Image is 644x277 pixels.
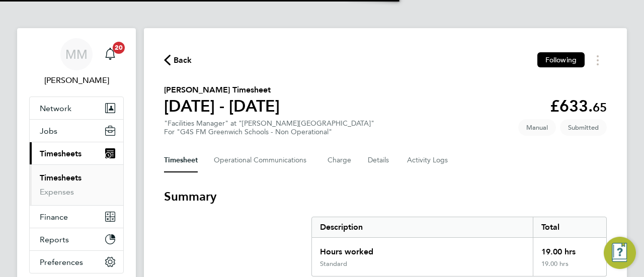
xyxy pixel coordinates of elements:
div: For "G4S FM Greenwich Schools - Non Operational" [164,128,374,136]
button: Activity Logs [407,148,449,172]
span: MM [65,48,88,61]
button: Following [537,52,585,67]
span: Preferences [40,257,83,267]
span: Monique Maussant [29,74,124,86]
button: Finance [30,206,123,228]
button: Back [164,54,192,66]
span: Following [545,55,577,64]
div: 19.00 hrs [533,260,606,276]
h3: Summary [164,189,607,205]
div: "Facilities Manager" at "[PERSON_NAME][GEOGRAPHIC_DATA]" [164,119,374,136]
a: MM[PERSON_NAME] [29,38,124,86]
a: 20 [100,38,120,70]
span: Jobs [40,126,57,136]
button: Charge [328,148,352,172]
div: Standard [320,260,347,268]
a: Timesheets [40,173,82,182]
div: Total [533,217,606,237]
span: This timesheet is Submitted. [560,119,607,136]
div: Hours worked [312,238,533,260]
span: 20 [113,42,125,54]
h1: [DATE] - [DATE] [164,96,280,116]
span: 65 [593,100,607,115]
span: Back [174,54,192,66]
button: Operational Communications [214,148,311,172]
button: Details [368,148,391,172]
button: Preferences [30,251,123,273]
span: Reports [40,235,69,244]
button: Timesheets [30,142,123,164]
div: Summary [311,217,607,276]
button: Timesheets Menu [589,52,607,68]
button: Jobs [30,120,123,142]
span: Finance [40,212,68,222]
button: Network [30,97,123,119]
button: Reports [30,228,123,250]
app-decimal: £633. [550,97,607,116]
div: Description [312,217,533,237]
button: Timesheet [164,148,198,172]
h2: [PERSON_NAME] Timesheet [164,84,280,96]
button: Engage Resource Center [604,237,636,269]
span: Network [40,104,71,113]
span: This timesheet was manually created. [518,119,556,136]
div: Timesheets [30,164,123,205]
div: 19.00 hrs [533,238,606,260]
span: Timesheets [40,149,82,158]
a: Expenses [40,187,74,197]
